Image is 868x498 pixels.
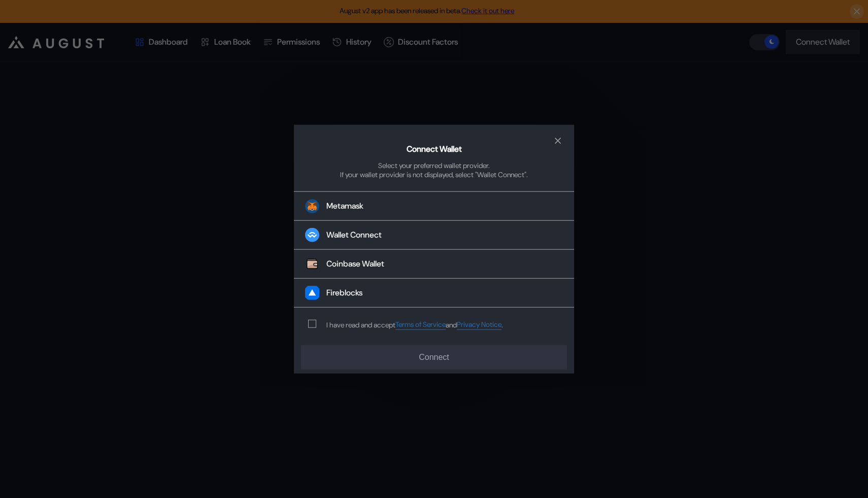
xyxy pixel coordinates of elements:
div: If your wallet provider is not displayed, select "Wallet Connect". [340,170,528,179]
h2: Connect Wallet [407,144,462,154]
div: Metamask [326,201,363,212]
div: I have read and accept . [326,320,503,329]
img: Fireblocks [305,286,319,300]
button: FireblocksFireblocks [294,279,574,308]
span: and [446,320,457,329]
div: Select your preferred wallet provider. [378,161,490,170]
div: Fireblocks [326,288,362,298]
a: Privacy Notice [457,320,502,329]
div: Coinbase Wallet [326,259,384,270]
button: Coinbase WalletCoinbase Wallet [294,250,574,279]
img: Coinbase Wallet [305,257,319,271]
button: Connect [301,345,567,370]
div: Wallet Connect [326,230,382,241]
button: close modal [550,132,566,149]
button: Wallet Connect [294,221,574,250]
button: Metamask [294,191,574,221]
a: Terms of Service [395,320,446,329]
